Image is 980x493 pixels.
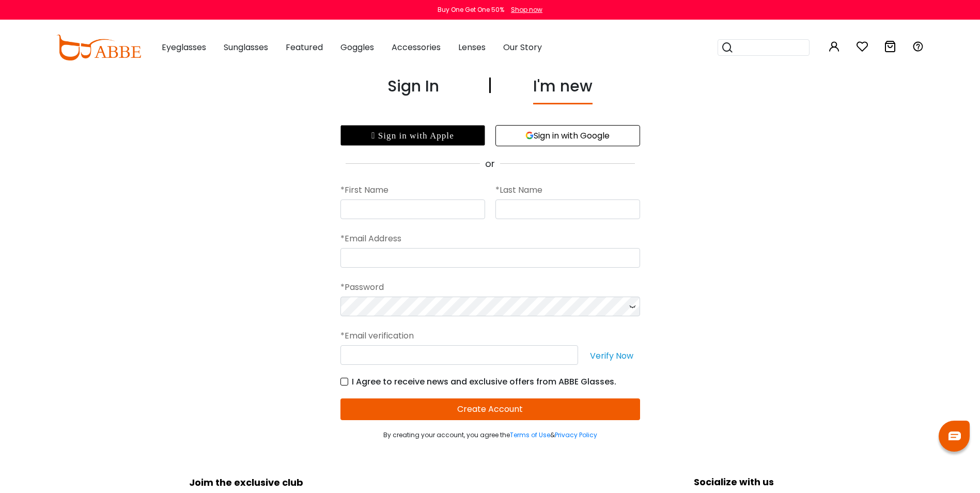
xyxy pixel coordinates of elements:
button: Create Account [340,398,640,420]
div: Joim the exclusive club [8,473,485,489]
div: Sign in with Apple [340,125,485,146]
label: I Agree to receive news and exclusive offers from ABBE Glasses. [340,375,616,388]
span: Eyeglasses [162,41,206,53]
div: *First Name [340,181,485,199]
div: Buy One Get One 50% [438,5,504,14]
div: Shop now [511,5,542,14]
span: Our Story [503,41,542,53]
button: Sign in with Google [495,125,640,146]
div: *Password [340,278,640,297]
div: I'm new [533,74,593,104]
img: abbeglasses.com [56,35,141,60]
div: Sign In [387,74,439,104]
span: Featured [286,41,323,53]
a: Privacy Policy [555,430,597,439]
div: Socialize with us [495,475,973,489]
button: Verify Now [583,345,640,365]
div: or [340,157,640,171]
a: Terms of Use [510,430,550,439]
div: *Email Address [340,229,640,248]
span: Lenses [458,41,486,53]
span: Sunglasses [224,41,268,53]
span: Goggles [340,41,374,53]
a: Shop now [506,5,542,14]
img: chat [948,432,961,440]
div: By creating your account, you agree the & [340,430,640,440]
span: Accessories [392,41,441,53]
div: *Email verification [340,327,640,345]
div: *Last Name [495,181,640,199]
